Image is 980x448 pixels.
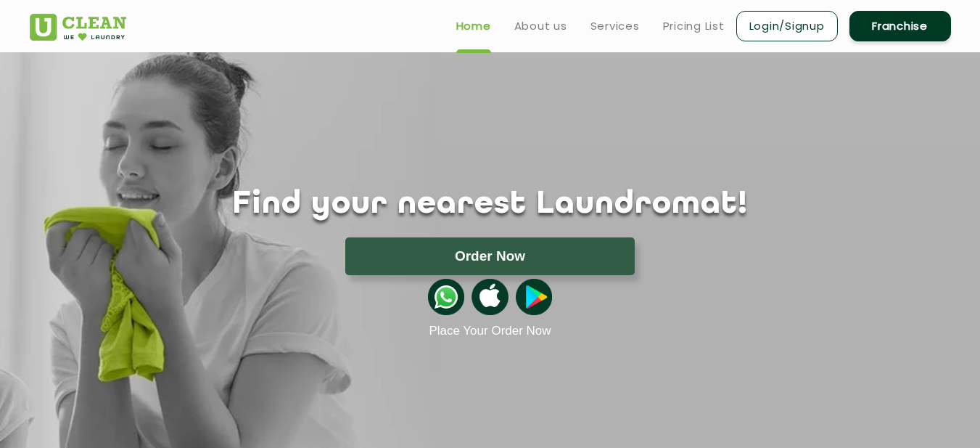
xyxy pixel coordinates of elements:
[456,17,491,35] a: Home
[19,187,962,223] h1: Find your nearest Laundromat!
[345,237,635,275] button: Order Now
[736,11,838,41] a: Login/Signup
[663,17,725,35] a: Pricing List
[516,279,552,315] img: playstoreicon.png
[428,279,464,315] img: whatsappicon.png
[514,17,567,35] a: About us
[472,279,508,315] img: apple-icon.png
[30,14,126,41] img: UClean Laundry and Dry Cleaning
[590,17,640,35] a: Services
[429,324,551,338] a: Place Your Order Now
[849,11,951,41] a: Franchise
